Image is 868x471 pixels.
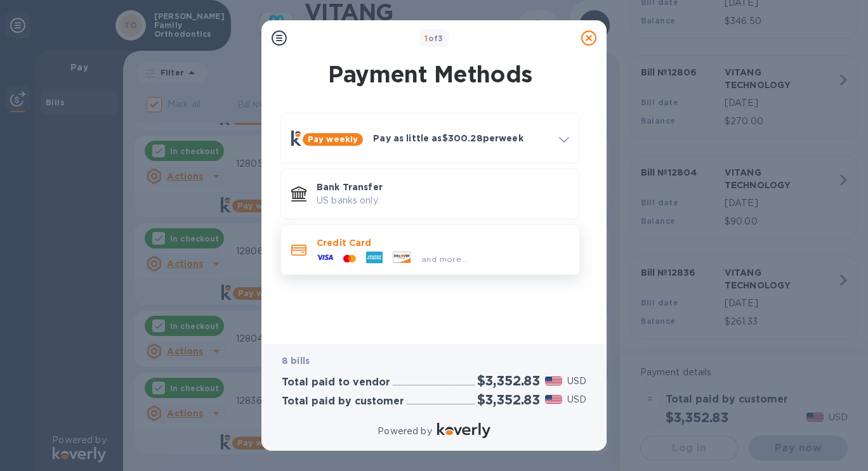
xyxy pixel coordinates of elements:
p: US banks only. [317,194,569,207]
b: of 3 [424,34,444,43]
p: Credit Card [317,236,569,249]
span: and more... [421,254,468,264]
span: 1 [424,34,428,43]
p: USD [567,393,586,406]
h2: $3,352.83 [477,392,540,408]
b: 8 bills [282,356,310,366]
img: Logo [437,423,490,438]
p: Powered by [378,425,431,438]
p: USD [567,375,586,388]
b: Pay weekly [308,134,358,144]
p: Pay as little as $300.28 per week [373,132,549,145]
p: Bank Transfer [317,181,569,193]
h2: $3,352.83 [477,373,540,389]
h1: Payment Methods [278,61,582,87]
h3: Total paid by customer [282,396,404,408]
h3: Total paid to vendor [282,377,390,389]
img: USD [545,377,562,385]
img: USD [545,395,562,404]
